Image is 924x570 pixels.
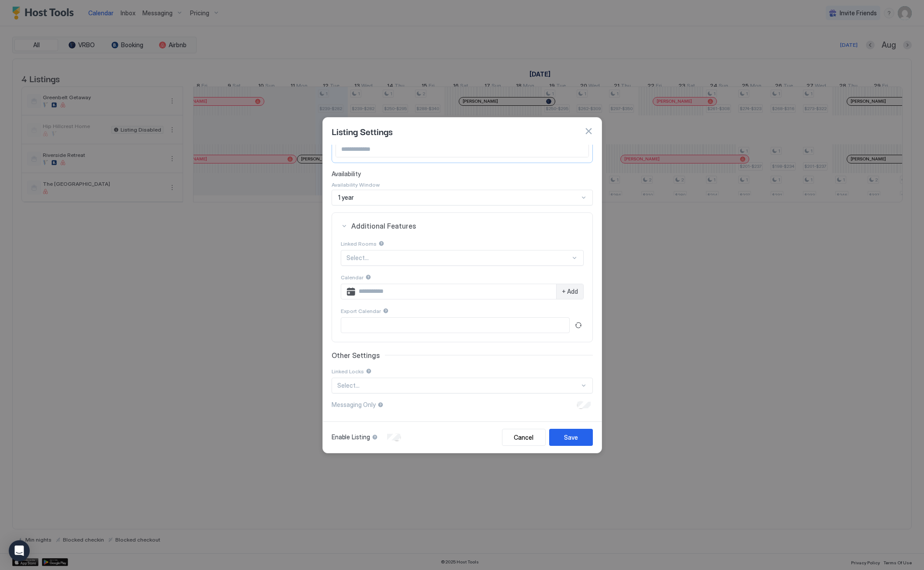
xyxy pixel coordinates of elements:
[514,433,533,442] div: Cancel
[341,274,363,281] span: Calendar
[502,429,546,446] button: Cancel
[562,288,578,295] span: + Add
[549,429,593,446] button: Save
[336,142,588,157] input: Input Field
[332,170,593,178] span: Availability
[355,284,556,299] input: Input Field
[9,540,30,561] div: Open Intercom Messenger
[573,320,584,330] button: Refresh
[341,318,569,333] input: Input Field
[332,433,370,441] span: Enable Listing
[332,239,592,342] section: Additional Features
[341,240,377,247] span: Linked Rooms
[332,351,380,360] span: Other Settings
[332,401,376,409] span: Messaging Only
[332,125,393,138] span: Listing Settings
[332,181,380,188] span: Availability Window
[351,222,584,230] span: Additional Features
[564,433,578,442] div: Save
[332,213,592,239] button: Additional Features
[341,308,381,314] span: Export Calendar
[338,194,354,202] span: 1 year
[332,368,364,375] span: Linked Locks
